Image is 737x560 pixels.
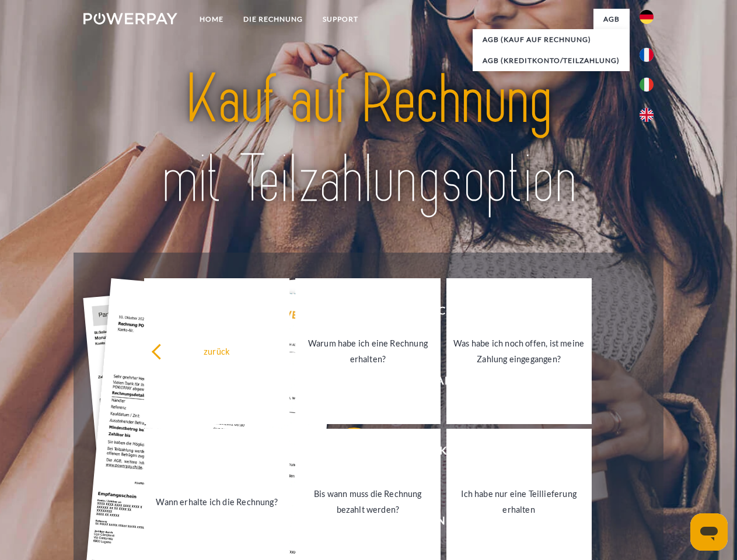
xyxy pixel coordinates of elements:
div: Was habe ich noch offen, ist meine Zahlung eingegangen? [453,335,585,367]
img: title-powerpay_de.svg [111,56,626,223]
img: en [640,108,654,122]
a: SUPPORT [313,9,368,30]
img: fr [640,48,654,62]
img: de [640,10,654,24]
div: Ich habe nur eine Teillieferung erhalten [453,486,585,517]
a: DIE RECHNUNG [233,9,313,30]
a: agb [593,9,630,30]
div: zurück [151,343,282,359]
a: Home [190,9,233,30]
img: it [640,78,654,92]
img: logo-powerpay-white.svg [83,13,177,24]
div: Warum habe ich eine Rechnung erhalten? [302,335,434,367]
a: AGB (Kreditkonto/Teilzahlung) [473,50,630,71]
div: Bis wann muss die Rechnung bezahlt werden? [302,486,434,517]
iframe: Schaltfläche zum Öffnen des Messaging-Fensters [690,513,728,551]
a: AGB (Kauf auf Rechnung) [473,29,630,50]
div: Wann erhalte ich die Rechnung? [151,494,282,509]
a: Was habe ich noch offen, ist meine Zahlung eingegangen? [446,278,592,424]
